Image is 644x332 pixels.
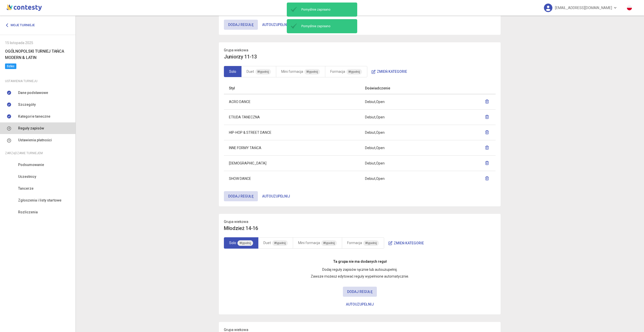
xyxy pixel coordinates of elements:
[18,90,48,95] span: Dane podstawowe
[241,66,276,77] a: Duet
[224,66,242,77] a: Solo
[367,67,411,77] button: Zmień kategorie
[376,130,385,135] span: Open
[258,191,294,201] button: Autouzupełnij
[363,240,379,246] span: Wypełnij
[18,197,61,203] span: Zgłoszenia i listy startowe
[224,267,496,272] p: Dodaj reguły zapisów ręcznie lub autouzupełnij.
[5,21,38,30] a: Moje turnieje
[5,63,16,69] span: Szkic
[224,125,360,140] td: HIP-HOP & STREET DANCE
[365,100,376,104] span: Debiut
[224,47,496,53] p: Grupa wiekowa
[224,140,360,155] td: INNE FORMY TAŃCA
[299,7,355,12] span: Pomyślnie zapisano
[365,146,376,150] span: Debiut
[365,161,376,165] span: Debiut
[224,274,496,279] p: Zawsze możesz edytować reguły wypełnione automatycznie.
[5,40,70,46] div: 15 listopada 2025
[224,259,496,264] p: Ta grupa nie ma dodanych reguł
[224,191,258,201] button: Dodaj regułę
[224,94,360,109] td: ACRO DANCE
[376,115,385,119] span: Open
[325,66,367,77] a: Formacja
[224,171,360,186] td: SHOW DANCE
[224,53,496,61] h4: Juniorzy 11-13
[18,137,52,143] span: Ustawienia płatności
[5,150,43,156] span: Zarządzanie turniejem
[237,240,253,246] span: Wypełnij
[18,114,50,119] span: Kategorie taneczne
[224,219,496,224] p: Grupa wiekowa
[376,177,385,181] span: Open
[258,237,293,249] a: Duet
[5,48,70,61] h6: OGÓLNOPOLSKI TURNIEJ TAŃCA MODERN & LATIN
[18,174,36,179] span: Uczestnicy
[18,209,38,215] span: Rozliczenia
[365,177,376,181] span: Debiut
[255,69,271,75] span: Wypełnij
[555,3,612,13] span: [EMAIL_ADDRESS][DOMAIN_NAME]
[376,146,385,150] span: Open
[272,240,288,246] span: Wypełnij
[346,69,362,75] span: Wypełnij
[299,24,355,28] span: Pomyślnie zapisano
[365,130,376,135] span: Debiut
[224,237,258,249] a: Solo
[224,155,360,171] td: [DEMOGRAPHIC_DATA]
[342,299,378,309] button: Autouzupełnij
[376,161,385,165] span: Open
[224,82,360,94] th: Styl
[5,78,70,84] div: Ustawienia turnieju
[293,237,342,249] a: Mini formacja
[224,109,360,125] td: ETIUDA TANECZNA
[224,224,496,232] h4: Młodzież 14-16
[304,69,320,75] span: Wypełnij
[7,138,11,143] img: number-5
[18,125,44,131] span: Reguły zapisów
[321,240,337,246] span: Wypełnij
[224,20,258,30] button: Dodaj regułę
[365,115,376,119] span: Debiut
[376,100,385,104] span: Open
[7,126,11,131] img: number-4
[258,20,294,30] button: Autouzupełnij
[18,186,33,191] span: Tancerze
[18,162,44,168] span: Podsumowanie
[342,237,384,249] a: Formacja
[18,102,36,107] span: Szczegóły
[360,82,451,94] th: Doświadczenie
[276,66,325,77] a: Mini formacja
[384,238,428,248] button: Zmień kategorie
[343,287,377,297] button: Dodaj regułę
